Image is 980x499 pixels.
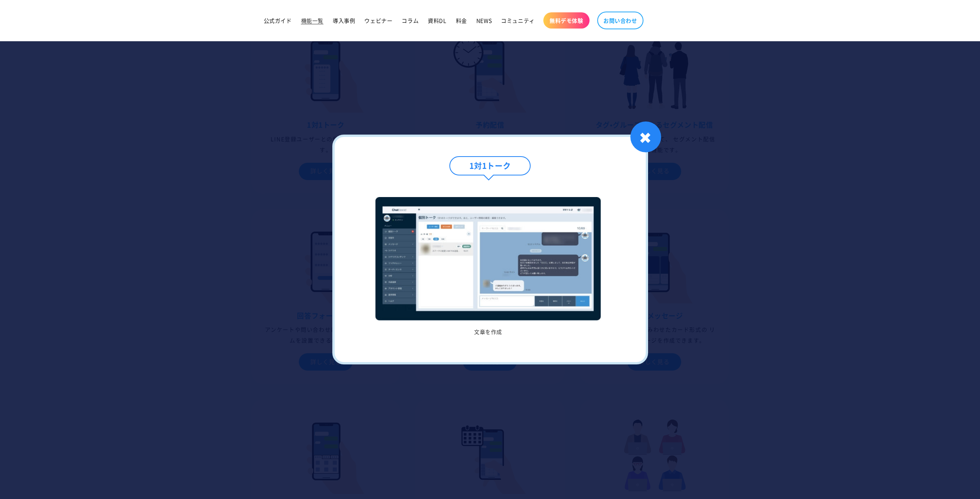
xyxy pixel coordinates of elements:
[451,12,472,29] a: 料金
[360,12,397,29] a: ウェビナー
[501,17,535,24] span: コミュニティ
[496,12,539,29] a: コミュニティ
[428,17,446,24] span: 資料DL
[472,12,496,29] a: NEWS
[549,17,583,24] span: 無料デモ体験
[375,197,601,320] img: cs-4-1_d92e2b4e-3296-46e3-bd01-acc534acbefc_600x.jpg
[364,17,392,24] span: ウェビナー
[603,17,637,24] span: お問い合わせ
[449,156,531,175] h4: 1対1トーク
[630,121,661,152] div: ✖
[476,17,492,24] span: NEWS
[423,12,451,29] a: 資料DL
[297,12,328,29] a: 機能一覧
[402,17,419,24] span: コラム
[259,12,297,29] a: 公式ガイド
[456,17,467,24] span: 料金
[264,17,292,24] span: 公式ガイド
[362,328,615,335] h5: 文章を作成
[301,17,323,24] span: 機能一覧
[333,17,355,24] span: 導入事例
[597,12,643,29] a: お問い合わせ
[543,12,590,29] a: 無料デモ体験
[328,12,360,29] a: 導入事例
[397,12,423,29] a: コラム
